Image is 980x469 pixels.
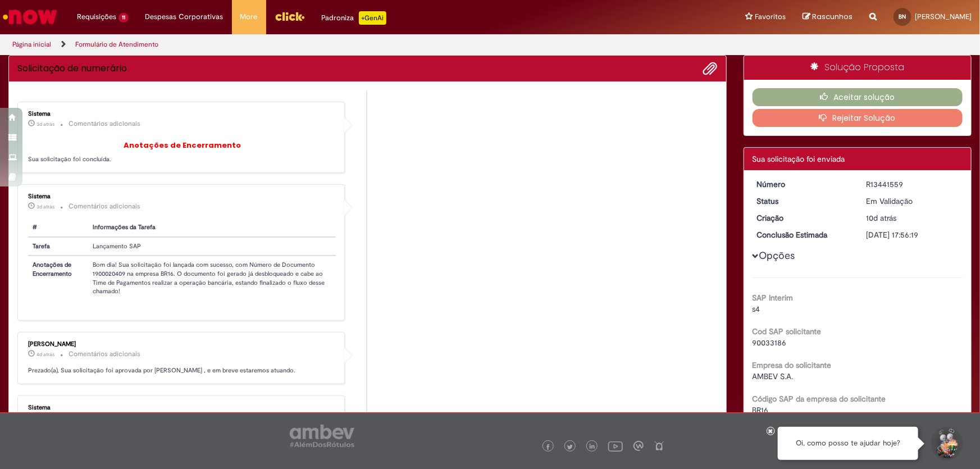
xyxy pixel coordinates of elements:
img: logo_footer_ambev_rotulo_gray.png [290,425,354,447]
a: Rascunhos [803,12,853,22]
span: BN [899,13,906,20]
span: More [240,11,258,22]
dt: Conclusão Estimada [749,229,858,240]
small: Comentários adicionais [69,119,140,129]
b: Anotações de Encerramento [124,140,241,151]
div: [PERSON_NAME] [28,341,336,348]
span: 90033186 [753,338,787,348]
button: Iniciar Conversa de Suporte [929,427,963,461]
span: 10d atrás [866,213,896,223]
span: 11 [118,13,129,22]
b: Empresa do solicitante [753,360,832,370]
p: Prezado(a), Sua solicitação foi aprovada por [PERSON_NAME] , e em breve estaremos atuando. [28,366,336,375]
small: Comentários adicionais [69,349,140,359]
b: SAP Interim [753,293,794,303]
span: Favoritos [755,11,786,22]
span: [PERSON_NAME] [915,12,972,21]
dt: Número [749,179,858,190]
span: 4d atrás [37,351,54,358]
div: Sistema [28,111,336,117]
time: 23/08/2025 07:15:38 [866,213,896,223]
th: # [28,218,88,237]
dt: Status [749,195,858,207]
b: Código SAP da empresa do solicitante [753,394,886,404]
td: Bom dia! Sua solicitação foi lançada com sucesso, com Número de Documento 1900020409 na empresa B... [88,256,336,300]
div: Padroniza [322,11,386,25]
p: Sua solicitação foi concluída. [28,142,336,164]
span: Requisições [77,11,116,22]
b: Cod SAP solicitante [753,326,822,336]
time: 29/08/2025 08:56:56 [37,351,54,358]
img: logo_footer_naosei.png [654,441,664,451]
ul: Trilhas de página [8,34,645,55]
time: 29/08/2025 11:35:16 [37,203,54,210]
button: Adicionar anexos [703,61,718,76]
img: logo_footer_workplace.png [633,441,644,451]
img: logo_footer_linkedin.png [590,444,595,450]
a: Página inicial [12,40,51,49]
div: R13441559 [866,179,959,190]
div: Sistema [28,404,336,411]
span: 3d atrás [37,203,54,210]
a: Formulário de Atendimento [75,40,158,49]
img: ServiceNow [1,6,59,28]
span: BR16 [753,405,769,415]
th: Anotações de Encerramento [28,256,88,300]
dt: Criação [749,212,858,224]
img: logo_footer_youtube.png [608,439,623,453]
div: 23/08/2025 07:15:38 [866,212,959,224]
div: Em Validação [866,195,959,207]
img: logo_footer_facebook.png [545,444,551,450]
span: Rascunhos [812,11,853,22]
img: logo_footer_twitter.png [567,444,573,450]
span: Sua solicitação foi enviada [753,154,845,164]
time: 29/08/2025 11:35:18 [37,121,54,128]
small: Comentários adicionais [69,202,140,211]
th: Informações da Tarefa [88,218,336,237]
th: Tarefa [28,237,88,256]
div: Oi, como posso te ajudar hoje? [778,427,918,460]
div: Sistema [28,193,336,200]
img: click_logo_yellow_360x200.png [275,8,305,25]
div: [DATE] 17:56:19 [866,229,959,240]
span: AMBEV S.A. [753,371,794,381]
td: Lançamento SAP [88,237,336,256]
div: Solução Proposta [744,56,971,80]
span: s4 [753,304,760,314]
button: Aceitar solução [753,88,963,106]
button: Rejeitar Solução [753,109,963,127]
h2: Solicitação de numerário Histórico de tíquete [17,63,127,74]
span: Despesas Corporativas [145,11,224,22]
span: 3d atrás [37,121,54,128]
p: +GenAi [359,11,386,25]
